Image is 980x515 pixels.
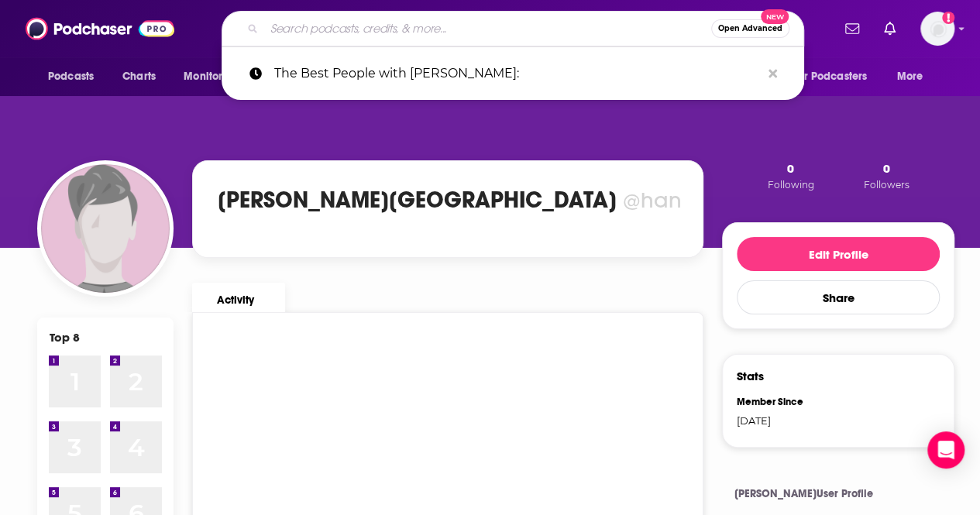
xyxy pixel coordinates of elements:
[711,19,789,38] button: Open AdvancedNew
[920,12,954,46] button: Show profile menu
[886,62,943,91] button: open menu
[112,62,165,91] a: Charts
[173,62,259,91] button: open menu
[718,25,782,33] span: Open Advanced
[782,62,889,91] button: open menu
[737,369,764,383] h3: Stats
[737,280,940,314] button: Share
[897,66,923,88] span: More
[37,62,114,91] button: open menu
[218,186,617,214] h1: [PERSON_NAME][GEOGRAPHIC_DATA]
[26,14,174,43] img: Podchaser - Follow, Share and Rate Podcasts
[793,66,867,88] span: For Podcasters
[192,283,285,312] a: Activity
[623,187,797,214] div: @hannahnewlon
[761,9,789,24] span: New
[878,15,902,42] a: Show notifications dropdown
[787,161,794,176] span: 0
[737,396,828,408] div: Member Since
[737,414,828,427] div: [DATE]
[734,487,942,500] h4: [PERSON_NAME] User Profile
[222,11,804,46] div: Search podcasts, credits, & more...
[264,16,711,41] input: Search podcasts, credits, & more...
[839,15,865,42] a: Show notifications dropdown
[920,12,954,46] img: User Profile
[762,160,818,191] button: 0Following
[274,53,761,94] p: The Best People with Nicolle Wallace:
[920,12,954,46] span: Logged in as hannahnewlon
[864,179,910,191] span: Followers
[737,237,940,271] button: Edit Profile
[222,53,804,94] a: The Best People with [PERSON_NAME]:
[48,66,94,88] span: Podcasts
[767,179,813,191] span: Following
[927,431,965,469] div: Open Intercom Messenger
[942,12,954,24] svg: Add a profile image
[859,160,914,191] button: 0Followers
[883,161,890,176] span: 0
[50,330,80,345] div: Top 8
[184,66,239,88] span: Monitoring
[41,164,170,293] img: Hannah Newlon-Trujillo
[122,66,156,88] span: Charts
